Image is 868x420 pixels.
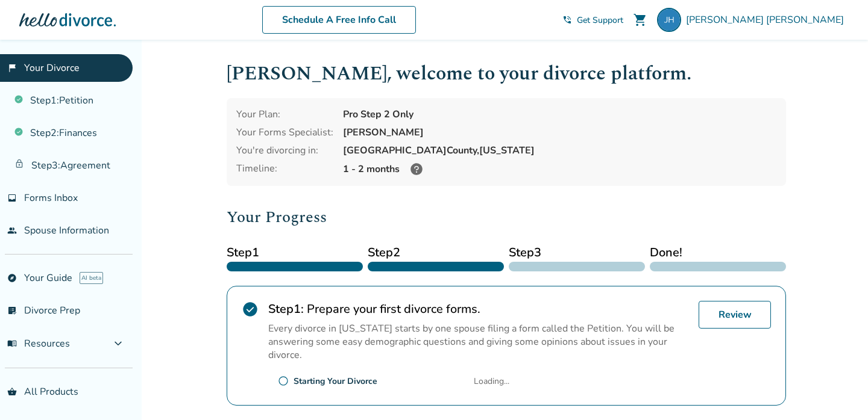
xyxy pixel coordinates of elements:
[268,322,689,362] p: Every divorce in [US_STATE] starts by one spouse filing a form called the Petition. You will be a...
[7,63,17,73] span: flag_2
[7,387,17,397] span: shopping_basket
[7,226,17,235] span: people
[7,337,70,350] span: Resources
[236,162,333,176] div: Timeline:
[657,8,681,32] img: john.h.hanson1@gmail.com
[7,339,17,348] span: menu_book
[262,6,416,34] a: Schedule A Free Info Call
[7,193,17,203] span: inbox
[80,272,103,284] span: AI beta
[343,126,776,139] div: [PERSON_NAME]
[227,59,786,88] h1: [PERSON_NAME] , welcome to your divorce platform.
[236,108,333,121] div: Your Plan:
[699,301,771,329] a: Review
[24,191,78,205] span: Forms Inbox
[7,273,17,283] span: explore
[111,336,125,351] span: expand_more
[268,301,689,317] h2: Prepare your first divorce forms.
[7,306,17,315] span: list_alt_check
[236,126,333,139] div: Your Forms Specialist:
[562,15,572,25] span: phone_in_talk
[294,375,377,387] div: Starting Your Divorce
[650,244,786,262] span: Done!
[368,244,504,262] span: Step 2
[343,162,776,176] div: 1 - 2 months
[686,13,849,26] span: [PERSON_NAME] [PERSON_NAME]
[509,244,645,262] span: Step 3
[343,108,776,121] div: Pro Step 2 Only
[562,14,623,26] a: phone_in_talkGet Support
[268,301,304,317] strong: Step 1 :
[633,13,647,27] span: shopping_cart
[474,375,509,387] span: Loading...
[577,14,623,26] span: Get Support
[278,375,289,386] span: radio_button_unchecked
[242,301,259,318] span: check_circle
[227,205,786,229] h2: Your Progress
[227,244,363,262] span: Step 1
[236,144,333,157] div: You're divorcing in:
[343,144,776,157] div: [GEOGRAPHIC_DATA] County, [US_STATE]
